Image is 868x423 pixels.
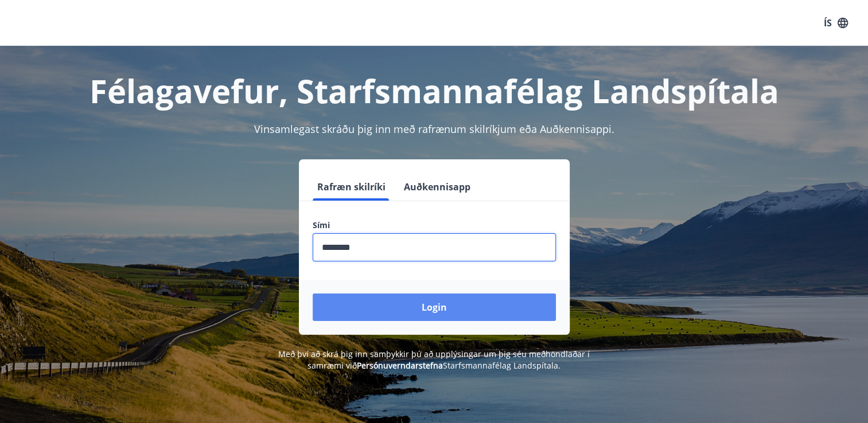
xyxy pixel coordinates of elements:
label: Sími [313,220,556,231]
button: ÍS [818,13,854,33]
span: Vinsamlegast skráðu þig inn með rafrænum skilríkjum eða Auðkennisappi. [254,122,614,136]
span: Með því að skrá þig inn samþykkir þú að upplýsingar um þig séu meðhöndlaðar í samræmi við Starfsm... [278,348,590,371]
a: Persónuverndarstefna [357,360,443,371]
h1: Félagavefur, Starfsmannafélag Landspítala [35,69,834,112]
button: Auðkennisapp [399,173,475,201]
button: Login [313,293,556,321]
button: Rafræn skilríki [313,173,390,201]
